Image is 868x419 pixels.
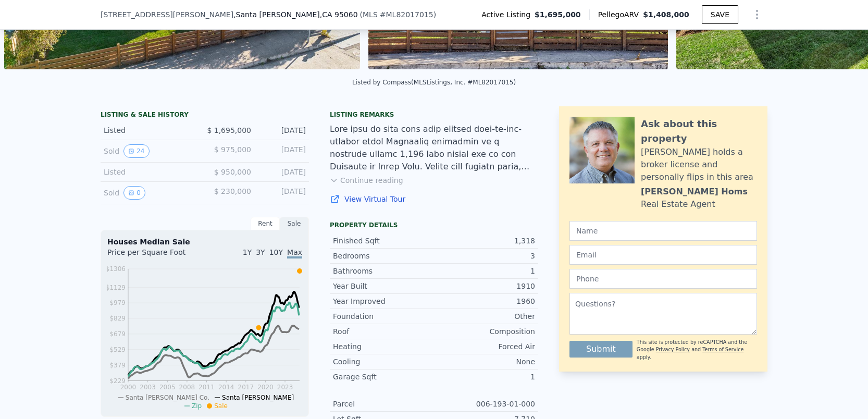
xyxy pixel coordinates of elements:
[330,110,538,119] div: Listing remarks
[333,236,434,246] div: Finished Sqft
[434,281,535,291] div: 1910
[333,251,434,261] div: Bedrooms
[104,186,196,200] div: Sold
[251,217,280,230] div: Rent
[434,296,535,306] div: 1960
[481,9,535,20] span: Active Listing
[214,187,251,195] span: $ 230,000
[747,4,767,25] button: Show Options
[218,384,234,391] tspan: 2014
[257,384,274,391] tspan: 2020
[535,9,581,20] span: $1,695,000
[569,269,757,289] input: Phone
[598,9,643,20] span: Pellego ARV
[434,311,535,322] div: Other
[641,146,757,183] div: [PERSON_NAME] holds a broker license and personally flips in this area
[330,221,538,229] div: Property details
[702,5,738,24] button: SAVE
[352,79,516,86] div: Listed by Compass (MLSListings, Inc. #ML82017015)
[434,251,535,261] div: 3
[641,198,715,211] div: Real Estate Agent
[434,236,535,246] div: 1,318
[280,217,309,230] div: Sale
[126,394,209,401] span: Santa [PERSON_NAME] Co.
[159,384,176,391] tspan: 2005
[233,9,357,20] span: , Santa [PERSON_NAME]
[333,296,434,306] div: Year Improved
[434,326,535,337] div: Composition
[363,10,378,19] span: MLS
[333,372,434,382] div: Garage Sqft
[434,399,535,409] div: 006-193-01-000
[259,167,306,177] div: [DATE]
[330,194,538,204] a: View Virtual Tour
[333,399,434,409] div: Parcel
[641,186,748,198] div: [PERSON_NAME] Homs
[330,175,403,186] button: Continue reading
[569,245,757,265] input: Email
[360,9,437,20] div: ( )
[287,248,302,258] span: Max
[120,384,137,391] tspan: 2000
[641,117,757,146] div: Ask about this property
[104,144,196,158] div: Sold
[123,186,145,200] button: View historical data
[569,221,757,241] input: Name
[434,266,535,276] div: 1
[107,247,205,264] div: Price per Square Foot
[123,144,149,158] button: View historical data
[380,10,433,19] span: # ML82017015
[333,281,434,291] div: Year Built
[643,10,689,19] span: $1,408,000
[333,356,434,367] div: Cooling
[207,126,251,134] span: $ 1,695,000
[106,265,126,273] tspan: $1306
[109,315,126,322] tspan: $829
[109,330,126,338] tspan: $679
[214,168,251,176] span: $ 950,000
[259,144,306,158] div: [DATE]
[434,356,535,367] div: None
[104,167,196,177] div: Listed
[259,125,306,135] div: [DATE]
[320,10,358,19] span: , CA 95060
[106,284,126,291] tspan: $1129
[101,9,233,20] span: [STREET_ADDRESS][PERSON_NAME]
[214,145,251,154] span: $ 975,000
[243,248,252,256] span: 1Y
[702,347,743,352] a: Terms of Service
[199,384,215,391] tspan: 2011
[192,402,202,410] span: Zip
[238,384,254,391] tspan: 2017
[333,311,434,322] div: Foundation
[269,248,283,256] span: 10Y
[179,384,195,391] tspan: 2008
[101,110,309,121] div: LISTING & SALE HISTORY
[222,394,294,401] span: Santa [PERSON_NAME]
[333,266,434,276] div: Bathrooms
[104,125,196,135] div: Listed
[333,326,434,337] div: Roof
[277,384,293,391] tspan: 2023
[214,402,228,410] span: Sale
[434,341,535,352] div: Forced Air
[107,237,302,247] div: Houses Median Sale
[434,372,535,382] div: 1
[333,341,434,352] div: Heating
[109,362,126,369] tspan: $379
[569,341,633,358] button: Submit
[140,384,156,391] tspan: 2003
[109,377,126,385] tspan: $229
[330,123,538,173] div: Lore ipsu do sita cons adip elitsed doei-te-inc-utlabor etdol Magnaaliq enimadmin ve q nostrude u...
[256,248,265,256] span: 3Y
[109,299,126,306] tspan: $979
[637,339,757,361] div: This site is protected by reCAPTCHA and the Google and apply.
[109,346,126,353] tspan: $529
[656,347,690,352] a: Privacy Policy
[259,186,306,200] div: [DATE]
